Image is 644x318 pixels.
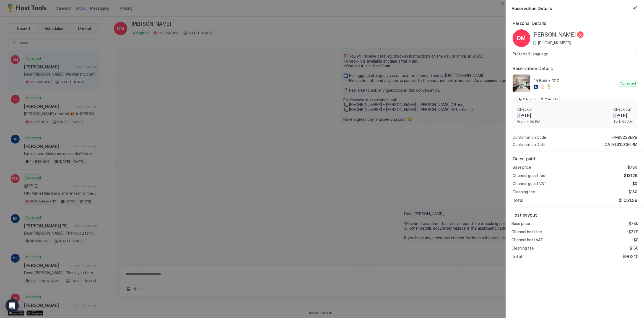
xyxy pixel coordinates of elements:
[517,107,540,112] span: Check in
[612,135,637,140] span: HM9S2SZEPB
[534,78,617,83] span: 15.Blake-120
[511,229,542,234] span: Channel host fee
[513,165,531,170] span: Base price
[619,198,637,203] span: $1061.29
[513,198,523,203] span: Total
[632,237,638,242] span: -$0
[511,254,522,259] span: Total
[513,189,535,194] span: Cleaning fee
[523,97,537,102] span: 3 Nights
[620,81,636,86] span: Accepted
[513,66,637,71] span: Reservation Details
[511,237,543,242] span: Channel host VAT
[627,165,637,170] span: $780
[630,246,638,251] span: $150
[613,113,633,118] span: [DATE]
[632,181,637,186] span: $0
[517,34,526,42] span: DM
[513,156,637,161] span: Guest paid
[511,212,638,218] span: Host payout
[511,246,534,251] span: Cleaning fee
[517,119,540,124] span: From 4:00 PM
[533,31,576,38] span: [PERSON_NAME]
[613,107,633,112] span: Check out
[538,40,571,45] span: [PHONE_NUMBER]
[513,135,546,140] span: Confirmation Code
[511,221,530,226] span: Base price
[513,173,545,178] span: Channel guest fee
[629,221,638,226] span: $780
[604,142,637,147] span: [DATE] 3:00:36 PM
[624,173,637,178] span: $131.29
[632,4,638,11] button: Edit reservation
[511,4,631,11] span: Reservation Details
[629,189,637,194] span: $150
[513,75,530,92] div: listing image
[627,229,638,234] span: -$27.9
[6,299,19,312] div: Open Intercom Messenger
[513,142,546,147] span: Confirmation Date
[517,113,540,118] span: [DATE]
[622,254,638,259] span: $902.10
[545,97,558,102] span: 2 Adults
[513,181,546,186] span: Channel guest VAT
[513,52,548,57] span: Preferred Language
[635,52,637,57] span: -
[613,119,633,124] span: To 11:00 AM
[513,20,637,26] span: Personal Details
